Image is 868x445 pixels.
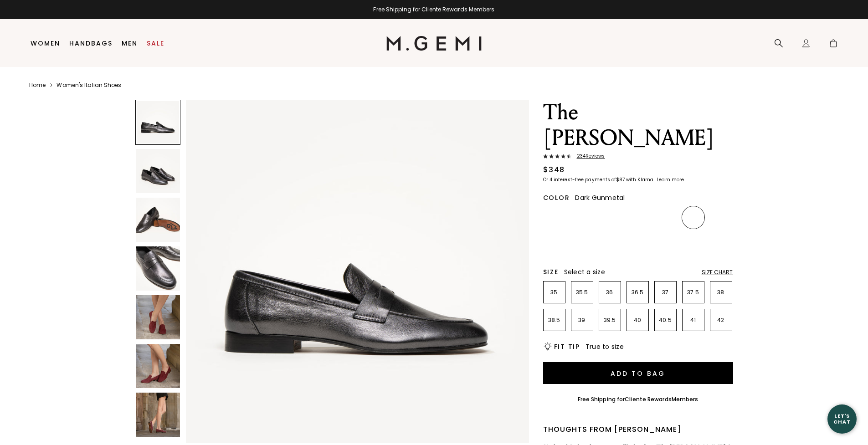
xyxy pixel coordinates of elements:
[543,194,570,201] h2: Color
[564,267,605,276] span: Select a size
[543,176,616,183] klarna-placement-style-body: Or 4 interest-free payments of
[136,295,180,339] img: The Sacca Donna
[572,207,592,228] img: Navy
[827,413,857,425] div: Let's Chat
[386,36,482,51] img: M.Gemi
[544,289,565,296] p: 35
[578,396,699,403] div: Free Shipping for Members
[186,100,529,443] img: The Sacca Donna
[655,289,676,296] p: 37
[627,207,648,228] img: Light Oatmeal
[616,176,625,183] klarna-placement-style-amount: $87
[147,40,164,47] a: Sale
[136,198,180,242] img: The Sacca Donna
[571,317,593,324] p: 39
[69,40,113,47] a: Handbags
[543,268,559,276] h2: Size
[627,289,648,296] p: 36.5
[122,40,138,47] a: Men
[710,289,732,296] p: 38
[683,317,704,324] p: 41
[599,289,621,296] p: 36
[136,344,180,388] img: The Sacca Donna
[571,153,605,159] span: 234 Review s
[554,343,580,350] h2: Fit Tip
[702,269,733,276] div: Size Chart
[683,289,704,296] p: 37.5
[544,207,565,228] img: Black
[571,289,593,296] p: 35.5
[136,246,180,291] img: The Sacca Donna
[136,393,180,437] img: The Sacca Donna
[627,317,648,324] p: 40
[655,317,676,324] p: 40.5
[600,207,620,228] img: Luggage
[543,100,733,151] h1: The [PERSON_NAME]
[626,176,656,183] klarna-placement-style-body: with Klarna
[543,153,733,161] a: 234Reviews
[136,149,180,193] img: The Sacca Donna
[586,342,624,351] span: True to size
[544,235,565,256] img: Dark Chocolate
[31,40,60,47] a: Women
[711,207,731,228] img: Sunset Red
[543,424,733,435] div: Thoughts from [PERSON_NAME]
[656,177,684,183] a: Learn more
[572,235,592,256] img: Cocoa
[56,82,121,89] a: Women's Italian Shoes
[543,362,733,384] button: Add to Bag
[657,176,684,183] klarna-placement-style-cta: Learn more
[544,317,565,324] p: 38.5
[575,193,625,202] span: Dark Gunmetal
[29,82,46,89] a: Home
[599,317,621,324] p: 39.5
[655,207,676,228] img: Burgundy
[600,235,620,256] img: Sapphire
[710,317,732,324] p: 42
[543,164,565,175] div: $348
[625,395,672,403] a: Cliente Rewards
[627,235,648,256] img: Leopard
[683,207,704,228] img: Dark Gunmetal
